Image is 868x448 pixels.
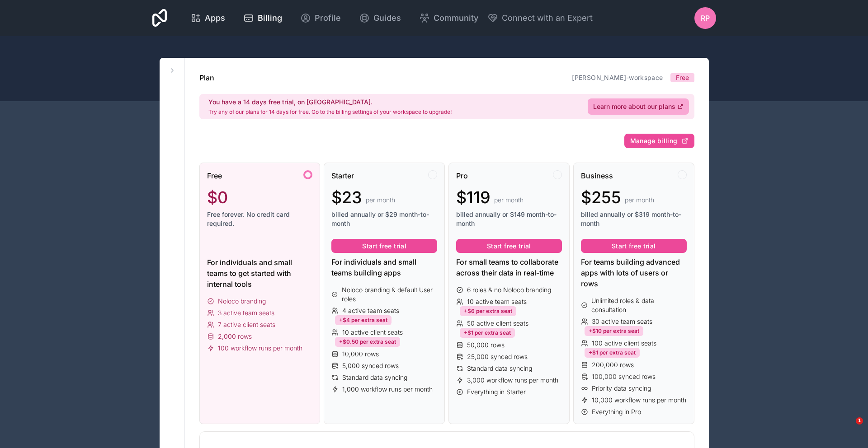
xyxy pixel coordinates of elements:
[494,196,524,205] span: per month
[676,73,689,82] span: Free
[366,196,395,205] span: per month
[467,376,558,385] span: 3,000 workflow runs per month
[592,407,641,416] span: Everything in Pro
[456,239,562,253] button: Start free trial
[701,13,710,23] span: RP
[467,319,528,328] span: 50 active client seats
[258,12,282,24] span: Billing
[592,339,656,348] span: 100 active client seats
[592,384,651,393] span: Priority data syncing
[207,170,222,181] span: Free
[572,74,663,81] a: [PERSON_NAME]-workspace
[236,8,289,28] a: Billing
[467,285,551,294] span: 6 roles & no Noloco branding
[293,8,348,28] a: Profile
[467,352,528,361] span: 25,000 synced rows
[342,306,399,315] span: 4 active team seats
[331,257,437,278] div: For individuals and small teams building apps
[331,239,437,253] button: Start free trial
[581,210,687,228] span: billed annually or $319 month-to-month
[205,12,225,24] span: Apps
[207,210,313,228] span: Free forever. No credit card required.
[199,72,214,83] h1: Plan
[502,12,593,24] span: Connect with an Expert
[625,196,654,205] span: per month
[207,257,313,289] div: For individuals and small teams to get started with internal tools
[373,12,401,24] span: Guides
[331,170,354,181] span: Starter
[581,257,687,289] div: For teams building advanced apps with lots of users or rows
[208,98,452,107] h2: You have a 14 days free trial, on [GEOGRAPHIC_DATA].
[218,308,274,317] span: 3 active team seats
[592,317,652,326] span: 30 active team seats
[588,98,689,115] a: Learn more about our plans
[624,134,694,148] button: Manage billing
[592,360,634,369] span: 200,000 rows
[456,210,562,228] span: billed annually or $149 month-to-month
[467,297,527,306] span: 10 active team seats
[456,188,491,206] span: $119
[183,8,232,28] a: Apps
[207,188,228,206] span: $0
[335,315,392,325] div: +$4 per extra seat
[460,306,516,316] div: +$6 per extra seat
[856,417,863,425] span: 1
[581,239,687,253] button: Start free trial
[218,344,302,353] span: 100 workflow runs per month
[630,137,678,145] span: Manage billing
[456,170,468,181] span: Pro
[352,8,408,28] a: Guides
[335,337,400,347] div: +$0.50 per extra seat
[467,341,505,350] span: 50,000 rows
[342,361,399,370] span: 5,000 synced rows
[342,350,379,359] span: 10,000 rows
[218,320,275,329] span: 7 active client seats
[460,328,515,338] div: +$1 per extra seat
[467,387,526,397] span: Everything in Starter
[218,332,252,341] span: 2,000 rows
[315,12,341,24] span: Profile
[585,326,643,336] div: +$10 per extra seat
[837,417,859,439] iframe: Intercom live chat
[342,373,407,382] span: Standard data syncing
[342,328,403,337] span: 10 active client seats
[581,170,613,181] span: Business
[487,12,593,24] button: Connect with an Expert
[208,108,452,116] p: Try any of our plans for 14 days for free. Go to the billing settings of your workspace to upgrade!
[342,385,433,394] span: 1,000 workflow runs per month
[456,257,562,278] div: For small teams to collaborate across their data in real-time
[331,210,437,228] span: billed annually or $29 month-to-month
[342,285,437,303] span: Noloco branding & default User roles
[412,8,486,28] a: Community
[593,102,675,111] span: Learn more about our plans
[585,348,640,358] div: +$1 per extra seat
[331,188,362,206] span: $23
[218,297,266,306] span: Noloco branding
[581,188,621,206] span: $255
[434,12,478,24] span: Community
[591,296,686,314] span: Unlimited roles & data consultation
[592,396,686,405] span: 10,000 workflow runs per month
[592,372,656,381] span: 100,000 synced rows
[467,364,532,373] span: Standard data syncing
